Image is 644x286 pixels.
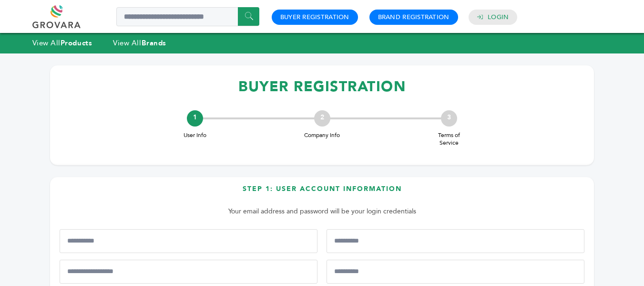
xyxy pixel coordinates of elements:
[441,110,457,127] div: 3
[378,13,450,21] a: Brand Registration
[314,110,330,127] div: 2
[187,110,203,127] div: 1
[142,38,166,48] strong: Brands
[430,131,468,148] span: Terms of Service
[60,73,584,101] h1: BUYER REGISTRATION
[60,229,317,253] input: First Name*
[61,38,92,48] strong: Products
[488,13,509,21] a: Login
[116,7,259,26] input: Search a product or brand...
[176,131,214,139] span: User Info
[113,38,166,48] a: View AllBrands
[60,260,317,284] input: Mobile Phone Number
[64,206,580,217] p: Your email address and password will be your login credentials
[32,38,92,48] a: View AllProducts
[327,229,584,253] input: Last Name*
[303,131,341,139] span: Company Info
[280,13,349,21] a: Buyer Registration
[60,184,584,201] h3: Step 1: User Account Information
[327,260,584,284] input: Job Title*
